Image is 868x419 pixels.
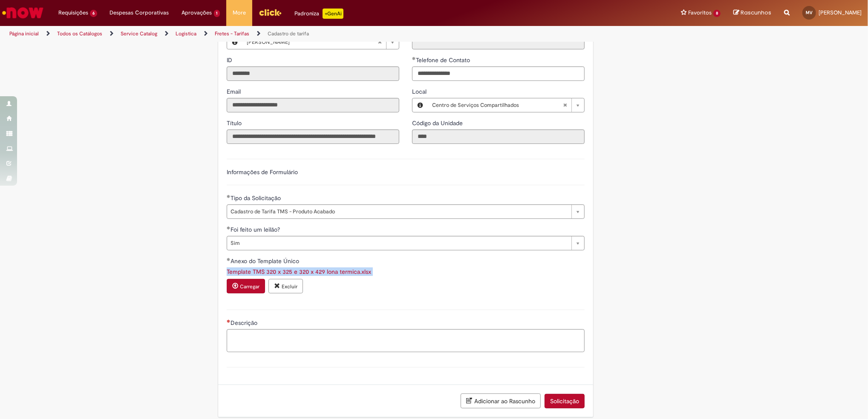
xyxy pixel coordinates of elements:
[432,98,563,112] span: Centro de Serviços Compartilhados
[215,30,249,37] a: Fretes - Tarifas
[412,57,416,60] span: Obrigatório Preenchido
[323,9,343,19] p: +GenAi
[227,66,399,81] input: ID
[182,9,212,17] span: Aprovações
[412,35,585,49] input: Departamento
[231,194,283,202] span: Tipo da Solicitação
[57,30,102,37] a: Todos os Catálogos
[227,56,234,64] span: Somente leitura - ID
[231,236,567,250] span: Sim
[247,35,378,49] span: [PERSON_NAME]
[461,393,541,408] button: Adicionar ao Rascunho
[412,119,464,127] label: Somente leitura - Código da Unidade
[227,56,234,64] label: Somente leitura - ID
[110,9,169,17] span: Despesas Corporativas
[688,9,712,17] span: Favoritos
[242,35,399,49] a: [PERSON_NAME]Limpar campo Favorecido
[227,226,231,230] span: Obrigatório Preenchido
[559,98,571,112] abbr: Limpar campo Local
[412,66,585,81] input: Telefone de Contato
[227,87,242,96] label: Somente leitura - Email
[240,283,260,290] small: Carregar
[231,205,567,218] span: Cadastro de Tarifa TMS - Produto Acabado
[412,88,428,95] span: Local
[373,35,386,49] abbr: Limpar campo Favorecido
[227,129,399,144] input: Título
[58,9,88,17] span: Requisições
[231,257,301,265] span: Anexo do Template Único
[227,98,399,112] input: Email
[227,35,242,49] button: Favorecido, Visualizar este registro Mateus Marinho Vian
[227,268,371,276] a: Download de Template TMS 320 x 325 e 320 x 429 lona termica.xlsx
[412,129,585,144] input: Código da Unidade
[231,226,282,233] span: Foi feito um leilão?
[713,10,721,17] span: 8
[268,279,303,293] button: Excluir anexo Template TMS 320 x 325 e 320 x 429 lona termica.xlsx
[416,56,472,64] span: Telefone de Contato
[227,119,243,127] label: Somente leitura - Título
[227,195,231,198] span: Obrigatório Preenchido
[259,6,282,19] img: click_logo_yellow_360x200.png
[231,319,259,327] span: Descrição
[227,279,265,293] button: Carregar anexo de Anexo do Template Único Required
[176,30,196,37] a: Logistica
[121,30,157,37] a: Service Catalog
[233,9,246,17] span: More
[412,98,428,112] button: Local, Visualizar este registro Centro de Serviços Compartilhados
[806,10,813,15] span: MV
[6,26,572,42] ul: Trilhas de página
[227,258,231,261] span: Obrigatório Preenchido
[1,4,45,21] img: ServiceNow
[412,119,464,127] span: Somente leitura - Código da Unidade
[545,394,585,408] button: Solicitação
[227,168,298,176] label: Informações de Formulário
[741,9,771,17] span: Rascunhos
[227,329,585,352] textarea: Descrição
[9,30,39,37] a: Página inicial
[90,10,97,17] span: 6
[268,30,309,37] a: Cadastro de tarifa
[282,283,297,290] small: Excluir
[227,319,231,323] span: Necessários
[733,9,771,17] a: Rascunhos
[428,98,584,112] a: Centro de Serviços CompartilhadosLimpar campo Local
[819,9,862,16] span: [PERSON_NAME]
[214,10,220,17] span: 1
[294,9,343,19] div: Padroniza
[227,119,243,127] span: Somente leitura - Título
